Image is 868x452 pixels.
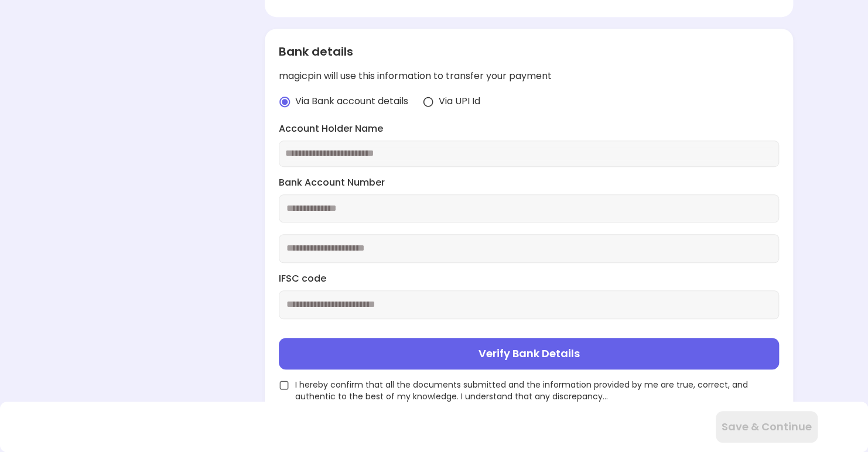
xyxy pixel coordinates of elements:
img: unchecked [279,380,289,391]
img: radio [279,96,291,108]
span: I hereby confirm that all the documents submitted and the information provided by me are true, co... [295,379,779,402]
div: magicpin will use this information to transfer your payment [279,70,779,83]
img: radio [422,96,434,108]
span: Via UPI Id [439,95,480,108]
label: Account Holder Name [279,122,779,136]
button: Verify Bank Details [279,338,779,369]
button: Save & Continue [716,411,818,443]
label: IFSC code [279,272,779,286]
div: Bank details [279,43,779,60]
span: Via Bank account details [295,95,408,108]
label: Bank Account Number [279,176,779,190]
